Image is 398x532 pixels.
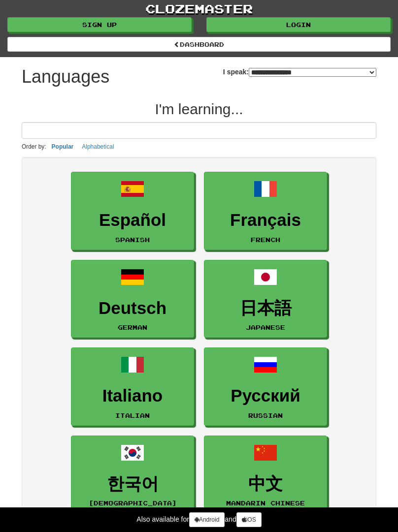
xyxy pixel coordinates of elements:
[76,386,189,406] h3: Italiano
[22,101,376,117] h2: I'm learning...
[206,17,391,32] a: Login
[76,211,189,230] h3: Español
[76,299,189,318] h3: Deutsch
[22,67,109,87] h1: Languages
[118,324,147,331] small: German
[22,143,46,150] small: Order by:
[89,500,177,506] small: [DEMOGRAPHIC_DATA]
[204,260,327,338] a: 日本語Japanese
[204,172,327,250] a: FrançaisFrench
[226,500,305,506] small: Mandarin Chinese
[236,512,262,527] a: iOS
[79,141,117,152] button: Alphabetical
[71,436,194,514] a: 한국어[DEMOGRAPHIC_DATA]
[248,412,283,419] small: Russian
[71,347,194,426] a: ItalianoItalian
[204,347,327,426] a: РусскийRussian
[249,68,376,77] select: I speak:
[189,512,225,527] a: Android
[71,172,194,250] a: EspañolSpanish
[49,141,77,152] button: Popular
[246,324,285,331] small: Japanese
[71,260,194,338] a: DeutschGerman
[223,67,376,77] label: I speak:
[209,211,322,230] h3: Français
[76,474,189,494] h3: 한국어
[7,17,192,32] a: Sign up
[209,386,322,406] h3: Русский
[115,236,150,243] small: Spanish
[7,37,391,52] a: dashboard
[204,436,327,514] a: 中文Mandarin Chinese
[251,236,280,243] small: French
[209,474,322,494] h3: 中文
[115,412,150,419] small: Italian
[209,299,322,318] h3: 日本語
